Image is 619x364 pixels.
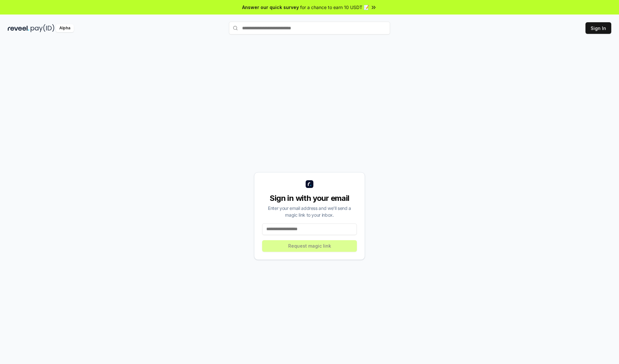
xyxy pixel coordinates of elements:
div: Enter your email address and we’ll send a magic link to your inbox. [262,205,357,218]
div: Alpha [56,24,74,32]
span: for a chance to earn 10 USDT 📝 [300,4,369,11]
span: Answer our quick survey [242,4,299,11]
img: logo_small [306,180,313,188]
img: reveel_dark [8,24,29,32]
button: Sign In [585,22,611,34]
div: Sign in with your email [262,193,357,203]
img: pay_id [31,24,54,32]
